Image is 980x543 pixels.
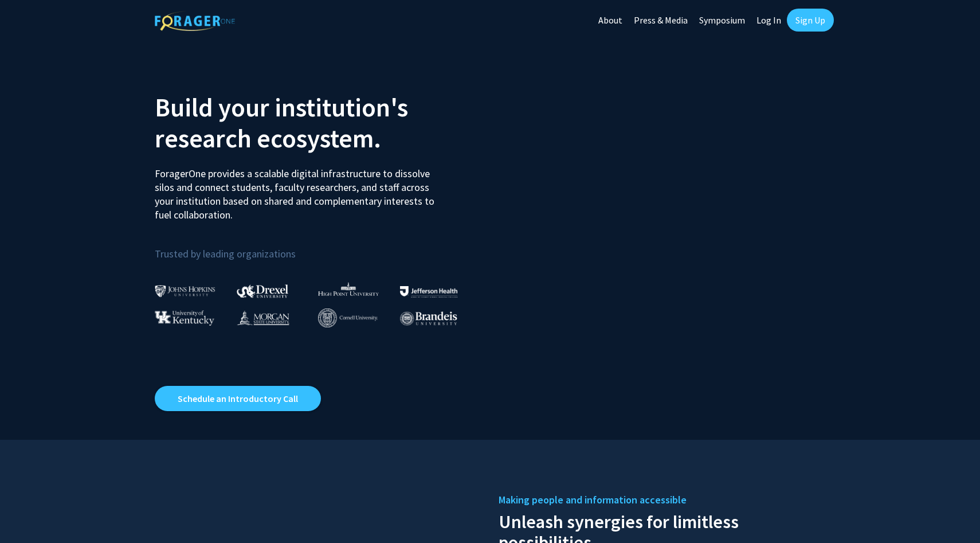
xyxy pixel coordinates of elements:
p: ForagerOne provides a scalable digital infrastructure to dissolve silos and connect students, fac... [155,158,442,222]
img: Johns Hopkins University [155,285,215,297]
img: High Point University [318,282,379,296]
h5: Making people and information accessible [499,491,825,509]
h2: Build your institution's research ecosystem. [155,92,481,154]
img: ForagerOne Logo [155,11,235,31]
a: Sign Up [787,9,834,32]
a: Opens in a new tab [155,386,321,411]
img: University of Kentucky [155,310,214,326]
img: Thomas Jefferson University [400,286,457,297]
img: Drexel University [237,284,288,298]
img: Cornell University [318,308,378,327]
img: Brandeis University [400,311,457,326]
img: Morgan State University [237,310,289,325]
p: Trusted by leading organizations [155,231,481,263]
